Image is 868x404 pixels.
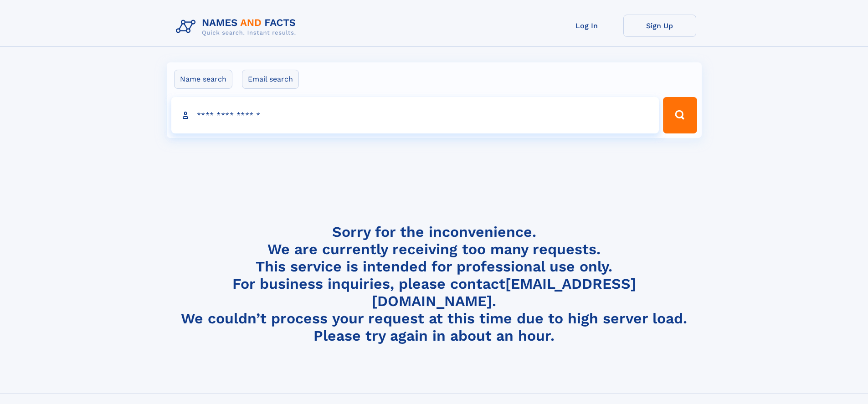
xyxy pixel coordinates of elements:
[172,15,303,39] img: Logo Names and Facts
[623,15,696,37] a: Sign Up
[550,15,623,37] a: Log In
[174,70,232,89] label: Name search
[372,275,636,310] a: [EMAIL_ADDRESS][DOMAIN_NAME]
[171,97,659,133] input: search input
[663,97,697,133] button: Search Button
[242,70,299,89] label: Email search
[172,223,696,345] h4: Sorry for the inconvenience. We are currently receiving too many requests. This service is intend...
